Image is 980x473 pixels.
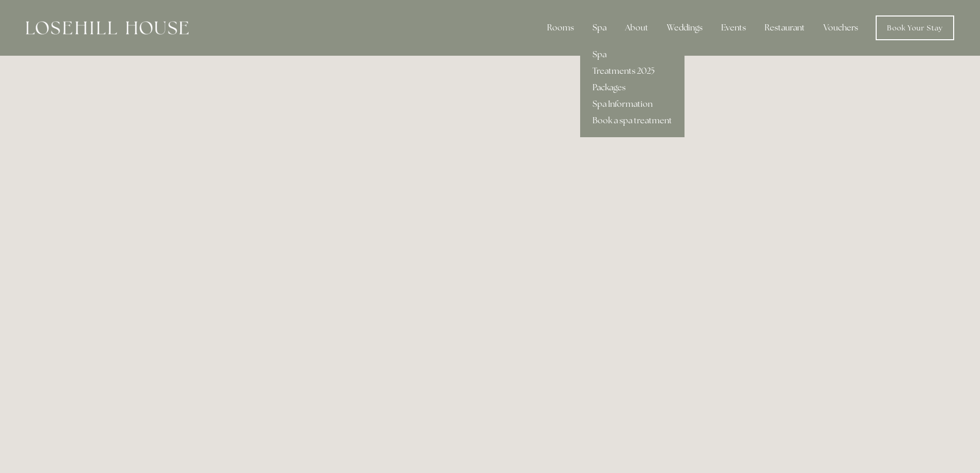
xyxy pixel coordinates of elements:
[815,18,866,38] a: Vouchers
[580,112,685,129] a: Book a spa treatment
[756,18,813,38] div: Restaurant
[713,18,754,38] div: Events
[580,63,685,79] a: Treatments 2025
[26,21,189,35] img: Losehill House
[580,46,685,63] a: Spa
[617,18,657,38] div: About
[580,96,685,112] a: Spa Information
[580,79,685,96] a: Packages
[876,15,954,40] a: Book Your Stay
[584,18,615,38] div: Spa
[539,18,582,38] div: Rooms
[659,18,711,38] div: Weddings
